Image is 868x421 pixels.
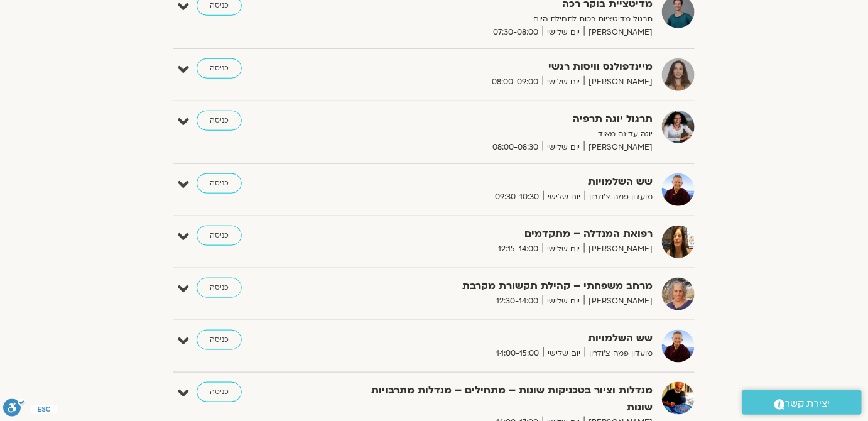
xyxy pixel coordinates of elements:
[491,190,543,204] span: 09:30-10:30
[543,190,585,204] span: יום שלישי
[492,347,543,360] span: 14:00-15:00
[584,295,653,308] span: [PERSON_NAME]
[345,58,653,75] strong: מיינדפולנס וויסות רגשי
[197,330,242,350] a: כניסה
[543,141,584,154] span: יום שלישי
[488,141,543,154] span: 08:00-08:30
[345,128,653,141] p: יוגה עדינה מאוד
[543,75,584,89] span: יום שלישי
[345,13,653,26] p: תרגול מדיטציות רכות לתחילת היום
[742,390,862,415] a: יצירת קשר
[543,295,584,308] span: יום שלישי
[197,111,242,131] a: כניסה
[345,382,653,416] strong: מנדלות וציור בטכניקות שונות – מתחילים – מנדלות מתרבויות שונות
[584,75,653,89] span: [PERSON_NAME]
[585,190,653,204] span: מועדון פמה צ'ודרון
[492,295,543,308] span: 12:30-14:00
[543,243,584,256] span: יום שלישי
[197,58,242,79] a: כניסה
[197,278,242,298] a: כניסה
[584,243,653,256] span: [PERSON_NAME]
[494,243,543,256] span: 12:15-14:00
[487,75,543,89] span: 08:00-09:00
[197,382,242,402] a: כניסה
[785,395,830,412] span: יצירת קשר
[584,141,653,154] span: [PERSON_NAME]
[345,226,653,243] strong: רפואת המנדלה – מתקדמים
[489,26,543,39] span: 07:30-08:00
[197,226,242,246] a: כניסה
[345,330,653,347] strong: שש השלמויות
[345,278,653,295] strong: מרחב משפחתי – קהילת תקשורת מקרבת
[543,26,584,39] span: יום שלישי
[585,347,653,360] span: מועדון פמה צ'ודרון
[345,111,653,128] strong: תרגול יוגה תרפיה
[197,173,242,194] a: כניסה
[584,26,653,39] span: [PERSON_NAME]
[345,173,653,190] strong: שש השלמויות
[543,347,585,360] span: יום שלישי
